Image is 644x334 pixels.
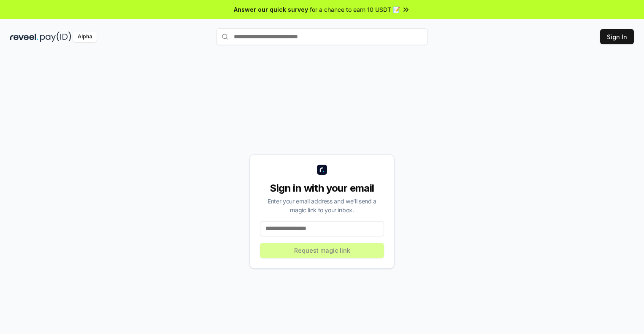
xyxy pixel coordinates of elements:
[317,165,327,175] img: logo_small
[600,29,634,44] button: Sign In
[73,32,97,42] div: Alpha
[260,182,384,195] div: Sign in with your email
[260,197,384,214] div: Enter your email address and we’ll send a magic link to your inbox.
[10,32,38,42] img: reveel_dark
[40,32,71,42] img: pay_id
[310,5,400,14] span: for a chance to earn 10 USDT 📝
[234,5,308,14] span: Answer our quick survey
